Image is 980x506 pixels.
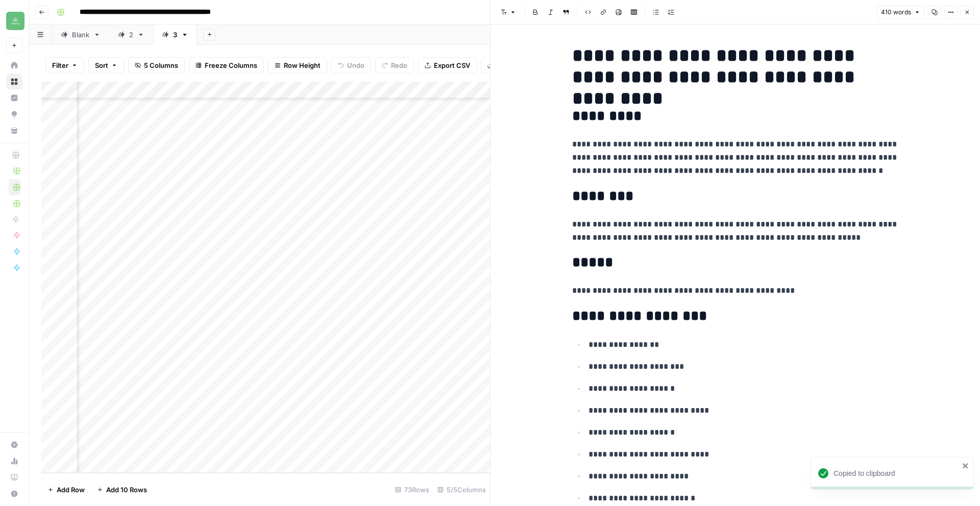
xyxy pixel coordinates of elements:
[129,30,133,40] div: 2
[6,106,22,122] a: Opportunities
[434,60,470,70] span: Export CSV
[391,60,407,70] span: Redo
[95,60,108,70] span: Sort
[331,57,371,73] button: Undo
[144,60,178,70] span: 5 Columns
[6,486,22,502] button: Help + Support
[173,30,177,40] div: 3
[6,453,22,469] a: Usage
[6,90,22,106] a: Insights
[347,60,364,70] span: Undo
[6,437,22,453] a: Settings
[268,57,327,73] button: Row Height
[45,57,84,73] button: Filter
[109,24,153,45] a: 2
[205,60,257,70] span: Freeze Columns
[6,12,24,30] img: Distru Logo
[834,468,959,478] div: Copied to clipboard
[6,73,22,90] a: Browse
[72,30,89,40] div: Blank
[106,485,147,495] span: Add 10 Rows
[189,57,264,73] button: Freeze Columns
[128,57,185,73] button: 5 Columns
[881,8,911,17] span: 410 words
[6,57,22,73] a: Home
[52,24,109,45] a: Blank
[962,462,969,470] button: close
[91,482,153,498] button: Add 10 Rows
[6,469,22,486] a: Learning Hub
[6,8,22,34] button: Workspace: Distru
[153,24,197,45] a: 3
[391,482,433,498] div: 73 Rows
[88,57,124,73] button: Sort
[52,60,68,70] span: Filter
[6,122,22,139] a: Your Data
[418,57,477,73] button: Export CSV
[41,482,91,498] button: Add Row
[57,485,85,495] span: Add Row
[284,60,321,70] span: Row Height
[375,57,414,73] button: Redo
[433,482,490,498] div: 5/5 Columns
[876,6,925,19] button: 410 words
